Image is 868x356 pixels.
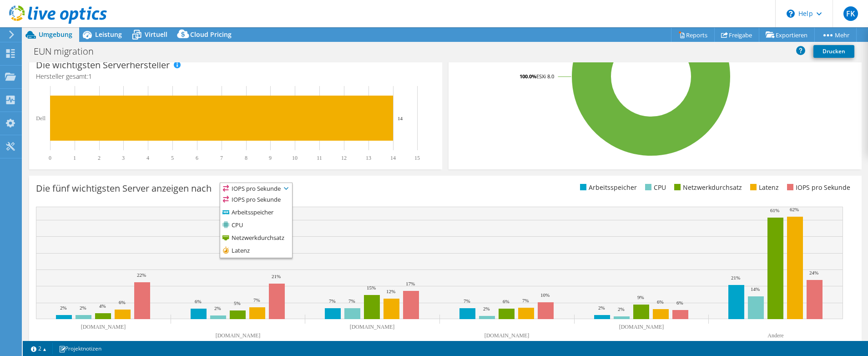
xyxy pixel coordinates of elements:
[714,28,759,42] a: Freigabe
[643,183,666,193] li: CPU
[503,299,510,304] text: 6%
[341,155,347,161] text: 12
[36,71,435,81] h4: Hersteller gesamt:
[39,30,72,39] span: Umgebung
[790,207,799,212] text: 62%
[414,155,420,161] text: 15
[618,306,625,312] text: 2%
[676,300,683,305] text: 6%
[234,300,241,306] text: 5%
[81,324,126,330] text: [DOMAIN_NAME]
[671,28,715,42] a: Reports
[220,183,292,194] span: IOPS pro Sekunde
[598,305,605,310] text: 2%
[36,60,170,70] h3: Die wichtigsten Serverhersteller
[220,207,292,219] li: Arbeitsspeicher
[220,245,292,258] li: Latenz
[770,208,779,213] text: 61%
[317,155,322,161] text: 11
[386,289,395,294] text: 12%
[748,183,779,193] li: Latenz
[787,10,795,18] svg: \n
[637,295,644,300] text: 9%
[30,46,108,56] h1: EUN migration
[366,155,371,161] text: 13
[759,28,815,42] a: Exportieren
[483,306,490,311] text: 2%
[536,73,554,80] tspan: ESXi 8.0
[484,332,530,339] text: [DOMAIN_NAME]
[390,155,396,161] text: 14
[843,6,858,21] span: FK
[269,155,272,161] text: 9
[619,324,664,330] text: [DOMAIN_NAME]
[145,30,167,39] span: Virtuell
[731,275,740,280] text: 21%
[813,45,854,58] a: Drucken
[657,299,664,305] text: 6%
[88,72,92,81] span: 1
[49,155,51,161] text: 0
[464,298,470,304] text: 7%
[220,219,292,232] li: CPU
[348,298,355,304] text: 7%
[80,305,86,310] text: 2%
[220,194,292,207] li: IOPS pro Sekunde
[253,297,260,303] text: 7%
[245,155,247,161] text: 8
[60,305,67,310] text: 2%
[520,73,536,80] tspan: 100.0%
[350,324,395,330] text: [DOMAIN_NAME]
[785,183,850,193] li: IOPS pro Sekunde
[751,286,760,292] text: 14%
[540,292,550,298] text: 10%
[398,116,403,121] text: 14
[195,299,202,304] text: 6%
[146,155,149,161] text: 4
[406,281,415,286] text: 17%
[119,300,126,305] text: 6%
[220,232,292,245] li: Netzwerkdurchsatz
[171,155,174,161] text: 5
[214,305,221,311] text: 2%
[95,30,122,39] span: Leistung
[522,298,529,303] text: 7%
[329,298,336,304] text: 7%
[99,303,106,309] text: 4%
[216,332,261,339] text: [DOMAIN_NAME]
[73,155,76,161] text: 1
[220,155,223,161] text: 7
[52,343,108,354] a: Projektnotizen
[122,155,125,161] text: 3
[190,30,232,39] span: Cloud Pricing
[578,183,637,193] li: Arbeitsspeicher
[36,115,45,122] text: Dell
[272,274,281,279] text: 21%
[98,155,101,161] text: 2
[809,270,818,275] text: 24%
[767,332,783,339] text: Andere
[25,343,53,354] a: 2
[196,155,198,161] text: 6
[814,28,857,42] a: Mehr
[137,272,146,278] text: 22%
[367,285,376,290] text: 15%
[672,183,742,193] li: Netzwerkdurchsatz
[292,155,298,161] text: 10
